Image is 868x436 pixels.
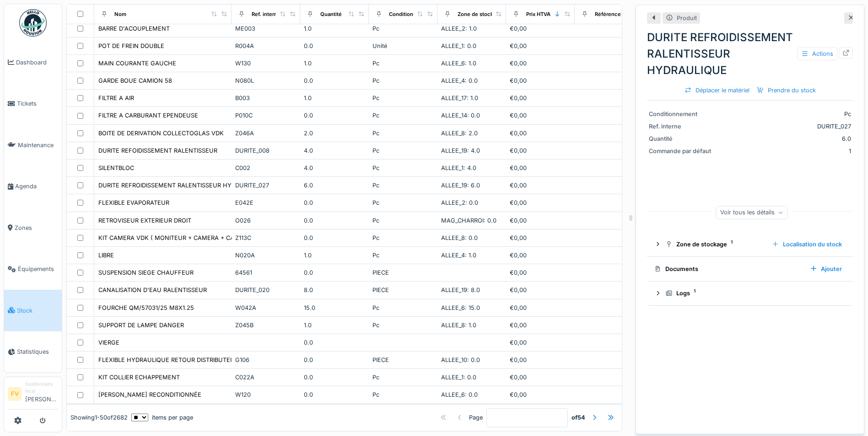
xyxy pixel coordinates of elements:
span: ALLEE_6: 15.0 [441,304,480,311]
span: ALLEE_8: 2.0 [441,130,478,137]
div: 2.0 [304,129,365,138]
div: Logs [665,289,842,298]
a: Stock [4,290,62,331]
div: Pc [372,303,434,312]
div: 1.0 [304,24,365,33]
div: Unité [372,42,434,50]
span: Statistiques [17,347,58,356]
span: ALLEE_19: 4.0 [441,147,480,154]
div: €0,00 [510,76,571,85]
div: €0,00 [510,129,571,138]
span: ALLEE_1: 4.0 [441,165,476,171]
div: E042E [235,198,297,207]
div: W130 [235,59,297,68]
div: 0.0 [304,42,365,50]
div: Pc [372,321,434,330]
span: ALLEE_4: 0.0 [441,77,478,84]
div: SILENTBLOC [98,164,134,172]
div: €0,00 [510,321,571,330]
div: 0.0 [304,198,365,207]
div: Prix HTVA [526,10,550,18]
summary: Logs1 [651,285,849,302]
div: 0.0 [304,234,365,242]
div: Actions [797,47,837,60]
div: 15.0 [304,303,365,312]
strong: of 54 [571,413,585,422]
div: N080L [235,76,297,85]
div: Ajouter [806,263,846,275]
div: FLEXIBLE HYDRAULIQUE RETOUR DISTRIBUTEUR LEVE CONTAINER [98,356,291,364]
span: ALLEE_2: 0.0 [441,199,478,206]
div: FLEXIBLE EVAPORATEUR [98,198,169,207]
div: VIERGE [98,338,119,347]
div: €0,00 [510,338,571,347]
div: PIECE [372,286,434,294]
div: P010C [235,111,297,120]
div: FOURCHE QM/57031/25 M8X1.25 [98,303,194,312]
div: Nom [114,10,126,18]
div: €0,00 [510,42,571,50]
div: Commande par défaut [649,147,717,155]
div: Pc [372,59,434,68]
div: Pc [372,146,434,155]
div: B003 [235,94,297,102]
div: KIT COLLIER ECHAPPEMENT [98,373,180,382]
div: DURITE_027 [721,122,851,131]
div: 0.0 [304,111,365,120]
div: 0.0 [304,356,365,364]
a: Zones [4,207,62,249]
div: €0,00 [510,164,571,172]
div: Showing 1 - 50 of 2682 [70,413,128,422]
a: Équipements [4,249,62,290]
div: €0,00 [510,390,571,399]
div: 1.0 [304,59,365,68]
div: G106 [235,356,297,364]
div: Documents [654,265,803,273]
div: DURITE_027 [235,181,297,190]
div: Conditionnement [649,110,717,118]
div: €0,00 [510,268,571,277]
img: Badge_color-CXgf-gQk.svg [19,9,47,37]
span: ALLEE_8: 1.0 [441,322,476,329]
summary: Zone de stockage1Localisation du stock [651,236,849,253]
div: 6.0 [304,181,365,190]
div: BARRE D'ACOUPLEMENT [98,24,170,33]
div: Pc [372,111,434,120]
span: ALLEE_2: 1.0 [441,25,477,32]
div: Conditionnement [389,10,432,18]
div: Zone de stockage [458,10,502,18]
div: €0,00 [510,373,571,382]
div: 0.0 [304,268,365,277]
div: DURITE_008 [235,146,297,155]
a: Maintenance [4,124,62,166]
div: Pc [372,251,434,260]
div: 8.0 [304,286,365,294]
span: ALLEE_1: 0.0 [441,374,476,381]
span: ALLEE_6: 0.0 [441,391,478,398]
div: €0,00 [510,303,571,312]
div: POT DE FREIN DOUBLE [98,42,164,50]
div: C022A [235,373,297,382]
div: €0,00 [510,111,571,120]
div: FILTRE A AIR [98,94,134,102]
div: KIT CAMERA VDK ( MONITEUR + CAMERA + CABLAGE ) [98,234,258,242]
div: €0,00 [510,146,571,155]
div: Z113C [235,234,297,242]
div: Gestionnaire local [25,381,58,395]
div: BOITE DE DERIVATION COLLECTOGLAS VDK [98,129,224,138]
div: Pc [372,24,434,33]
div: €0,00 [510,251,571,260]
div: LIBRE [98,251,114,260]
span: ALLEE_4: 1.0 [441,252,476,259]
div: €0,00 [510,59,571,68]
div: GARDE BOUE CAMION 58 [98,76,172,85]
span: ALLEE_10: 0.0 [441,356,480,363]
div: C002 [235,164,297,172]
div: Pc [372,373,434,382]
div: 0.0 [304,373,365,382]
div: 4.0 [304,164,365,172]
a: Tickets [4,83,62,125]
div: W042A [235,303,297,312]
div: 1.0 [304,321,365,330]
div: R004A [235,42,297,50]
